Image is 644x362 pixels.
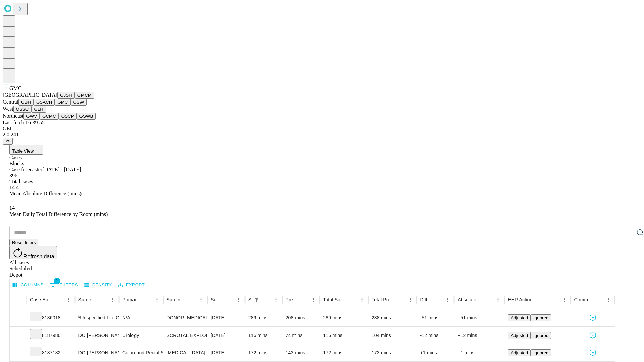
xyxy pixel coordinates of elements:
span: Adjusted [511,315,528,320]
button: GMCM [75,92,94,99]
div: Urology [122,327,160,344]
div: -12 mins [420,327,451,344]
button: Menu [493,295,503,304]
div: 172 mins [323,344,365,361]
button: Density [83,280,114,290]
div: Surgery Date [211,297,224,302]
div: DO [PERSON_NAME] [78,327,116,344]
span: Ignored [533,350,548,355]
button: Export [116,280,146,290]
button: GMC [55,99,70,106]
div: 238 mins [372,309,414,326]
div: +12 mins [458,327,501,344]
div: [DATE] [211,309,241,326]
button: Ignored [531,332,551,339]
button: Menu [108,295,117,304]
span: Table View [12,148,34,154]
button: Sort [484,295,493,304]
div: 289 mins [248,309,279,326]
button: Menu [152,295,162,304]
div: 289 mins [323,309,365,326]
span: Mean Absolute Difference (mins) [9,191,82,196]
button: Sort [299,295,309,304]
button: Adjusted [508,314,531,321]
button: Sort [262,295,271,304]
div: Primary Service [122,297,142,302]
button: GBH [18,99,34,106]
button: Menu [604,295,613,304]
div: 104 mins [372,327,414,344]
div: 8186018 [30,309,72,326]
div: 172 mins [248,344,279,361]
button: GCMC [40,113,59,120]
span: Mean Daily Total Difference by Room (mins) [9,211,108,217]
div: -51 mins [420,309,451,326]
div: Difference [420,297,433,302]
span: Ignored [533,315,548,320]
button: Sort [533,295,542,304]
span: Adjusted [511,350,528,355]
div: [DATE] [211,344,241,361]
div: 116 mins [248,327,279,344]
div: GEI [3,126,641,132]
button: Menu [406,295,415,304]
button: GSWB [77,113,96,120]
button: Expand [13,347,23,359]
div: [MEDICAL_DATA] [167,344,204,361]
div: 2.0.241 [3,132,641,138]
div: EHR Action [508,297,532,302]
button: Menu [271,295,281,304]
button: OSCP [59,113,77,120]
button: Reset filters [9,239,38,246]
span: [GEOGRAPHIC_DATA] [3,92,57,98]
div: 116 mins [323,327,365,344]
span: 396 [9,173,17,178]
span: [DATE] - [DATE] [42,167,81,172]
span: Total cases [9,179,33,184]
div: 143 mins [286,344,317,361]
button: GLH [31,106,46,113]
span: Refresh data [23,254,54,259]
div: 208 mins [286,309,317,326]
button: Menu [64,295,73,304]
button: Sort [594,295,604,304]
span: 14 [9,205,15,211]
button: Adjusted [508,332,531,339]
div: 8187182 [30,344,72,361]
div: N/A [122,309,160,326]
button: Sort [348,295,357,304]
button: Sort [55,295,64,304]
button: GSACH [34,99,55,106]
button: Sort [396,295,406,304]
button: Expand [13,312,23,324]
span: West [3,106,13,112]
button: Show filters [252,295,261,304]
button: Menu [234,295,243,304]
button: Show filters [48,280,80,290]
button: Menu [443,295,452,304]
button: OSW [71,99,87,106]
div: DONOR [MEDICAL_DATA] CADAVER [167,309,204,326]
button: Sort [434,295,443,304]
div: +51 mins [458,309,501,326]
button: Menu [309,295,318,304]
div: +1 mins [420,344,451,361]
div: Case Epic Id [30,297,54,302]
div: Total Scheduled Duration [323,297,347,302]
span: Northeast [3,113,23,119]
div: Total Predicted Duration [372,297,396,302]
div: Predicted In Room Duration [286,297,299,302]
span: Central [3,99,18,105]
button: Sort [187,295,196,304]
button: Expand [13,330,23,342]
span: GMC [9,85,21,91]
div: 173 mins [372,344,414,361]
button: Ignored [531,349,551,356]
span: Ignored [533,333,548,338]
div: 8187986 [30,327,72,344]
span: 14.41 [9,185,21,190]
span: @ [5,139,10,144]
span: Adjusted [511,333,528,338]
div: Absolute Difference [458,297,483,302]
button: Menu [196,295,206,304]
